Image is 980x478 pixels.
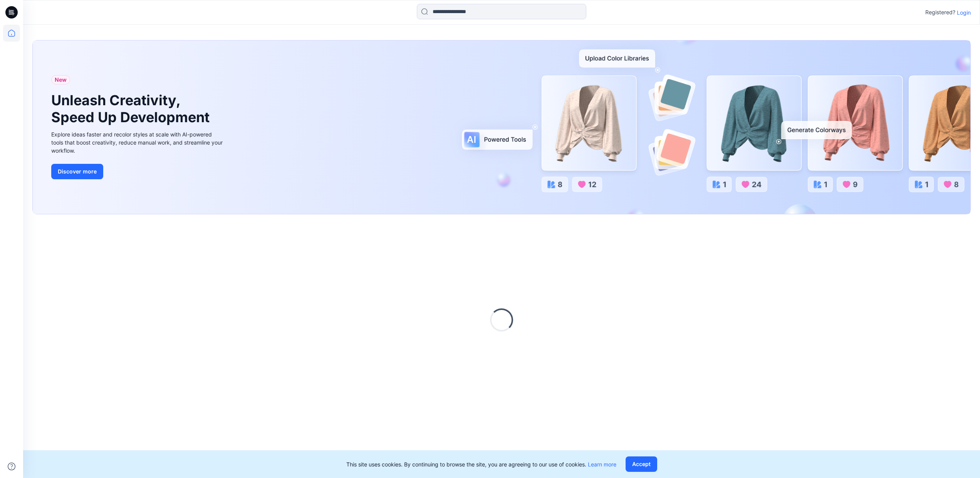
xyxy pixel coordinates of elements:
[957,8,971,17] p: Login
[51,164,103,179] button: Discover more
[626,456,657,472] button: Accept
[51,92,213,125] h1: Unleash Creativity, Speed Up Development
[55,75,67,84] span: New
[925,8,955,17] p: Registered?
[346,460,616,468] p: This site uses cookies. By continuing to browse the site, you are agreeing to our use of cookies.
[51,130,225,155] div: Explore ideas faster and recolor styles at scale with AI-powered tools that boost creativity, red...
[588,461,616,468] a: Learn more
[51,164,225,179] a: Discover more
